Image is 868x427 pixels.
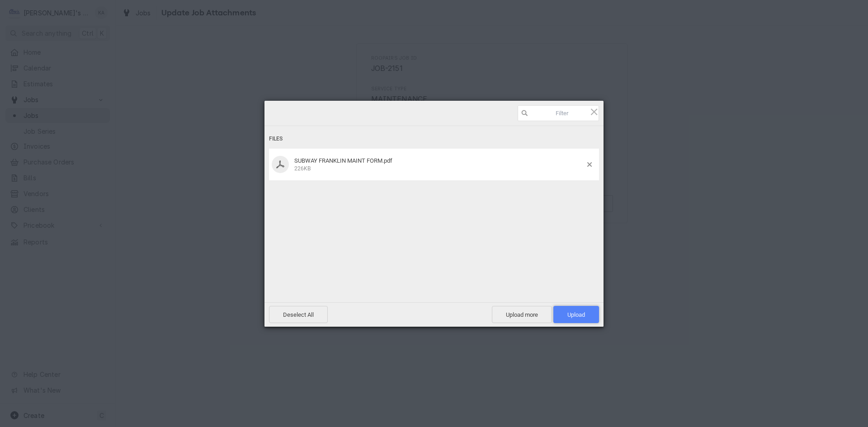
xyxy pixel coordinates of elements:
div: SUBWAY FRANKLIN MAINT FORM.pdf [292,157,587,172]
span: SUBWAY FRANKLIN MAINT FORM.pdf [294,157,392,164]
span: Upload [553,306,599,323]
span: Upload more [492,306,552,323]
span: Click here or hit ESC to close picker [589,107,599,117]
span: Deselect All [269,306,328,323]
span: 226KB [294,165,311,172]
div: Files [269,131,599,147]
span: Upload [567,311,585,318]
input: Filter [518,105,599,121]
